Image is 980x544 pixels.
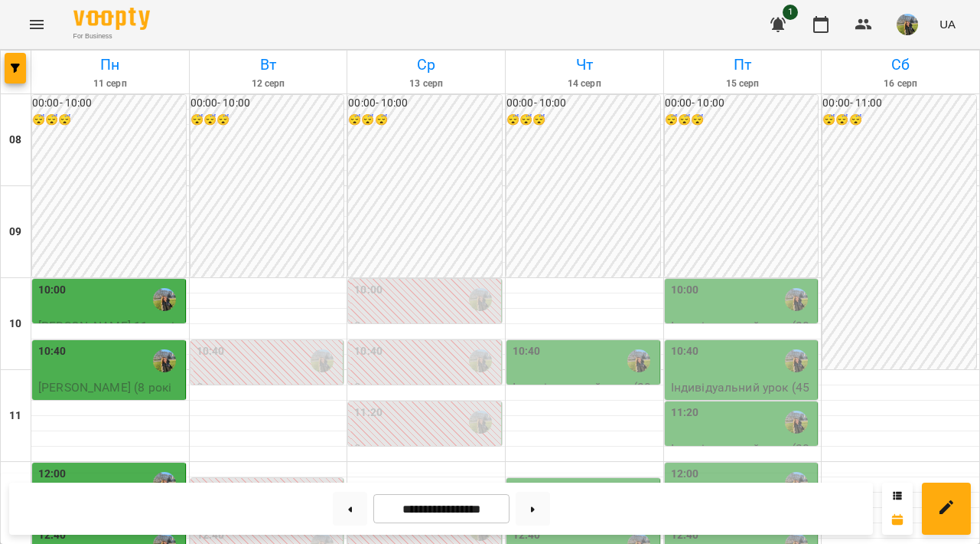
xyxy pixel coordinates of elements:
label: 12:00 [671,466,699,483]
h6: 13 серп [350,77,503,91]
img: Шамайло Наталія Миколаївна [785,349,808,372]
p: Індивідуальний урок (30 хвилин) - [PERSON_NAME] (11 років) [671,440,815,494]
label: 10:40 [513,343,541,360]
p: Індивідуальний урок (30 хвилин) - [PERSON_NAME] 11 років [671,317,815,372]
h6: 16 серп [824,77,977,91]
h6: 12 серп [192,77,345,91]
span: [PERSON_NAME] (8 років) [38,380,171,413]
h6: 11 серп [34,77,187,91]
p: Індивідуальний урок (30 хвилин) - Світус [PERSON_NAME] (9 років) [513,379,656,433]
h6: Пт [666,53,819,77]
button: Menu [18,6,55,43]
img: Шамайло Наталія Миколаївна [785,288,808,311]
h6: 11 [9,408,21,424]
h6: 08 [9,132,21,149]
h6: 😴😴😴 [32,112,186,129]
h6: 00:00 - 10:00 [190,95,344,112]
h6: 00:00 - 10:00 [665,95,819,112]
label: 10:00 [38,282,67,299]
h6: Вт [192,53,345,77]
label: 10:00 [354,282,383,299]
img: Шамайло Наталія Миколаївна [469,411,492,434]
h6: Чт [508,53,661,77]
img: Шамайло Наталія Миколаївна [785,411,808,434]
h6: 14 серп [508,77,661,91]
span: UA [939,16,956,32]
h6: 10 [9,316,21,333]
h6: 09 [9,224,21,241]
p: 0 [354,440,498,458]
label: 11:20 [354,405,383,421]
label: 10:40 [197,343,225,360]
p: 0 [197,379,340,397]
img: f0a73d492ca27a49ee60cd4b40e07bce.jpeg [897,14,918,35]
h6: 😴😴😴 [822,112,976,129]
img: Шамайло Наталія Миколаївна [153,288,176,311]
span: 1 [783,5,798,20]
img: Шамайло Наталія Миколаївна [627,349,650,372]
h6: Ср [350,53,503,77]
h6: 00:00 - 11:00 [822,95,976,112]
p: 0 [354,379,498,397]
img: Шамайло Наталія Миколаївна [311,349,334,372]
label: 10:40 [354,343,383,360]
h6: 😴😴😴 [190,112,344,129]
span: For Business [73,31,150,41]
img: Шамайло Наталія Миколаївна [785,472,808,495]
h6: 00:00 - 10:00 [506,95,660,112]
h6: 00:00 - 10:00 [32,95,186,112]
p: Індивідуальний урок (45 хвилин) - [PERSON_NAME] (8 років) [671,379,815,433]
label: 12:00 [38,466,67,483]
label: 10:40 [38,343,67,360]
img: Шамайло Наталія Миколаївна [153,472,176,495]
button: UA [933,10,962,38]
h6: 😴😴😴 [665,112,819,129]
img: Voopty Logo [73,8,150,30]
label: 10:40 [671,343,699,360]
p: 0 [354,317,498,336]
h6: Сб [824,53,977,77]
img: Шамайло Наталія Миколаївна [153,349,176,372]
img: Шамайло Наталія Миколаївна [469,288,492,311]
h6: Пн [34,53,187,77]
h6: 😴😴😴 [506,112,660,129]
img: Шамайло Наталія Миколаївна [469,349,492,372]
h6: 😴😴😴 [348,112,502,129]
h6: 00:00 - 10:00 [348,95,502,112]
span: [PERSON_NAME] 11 років [38,319,181,333]
h6: 15 серп [666,77,819,91]
label: 11:20 [671,405,699,421]
label: 10:00 [671,282,699,299]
